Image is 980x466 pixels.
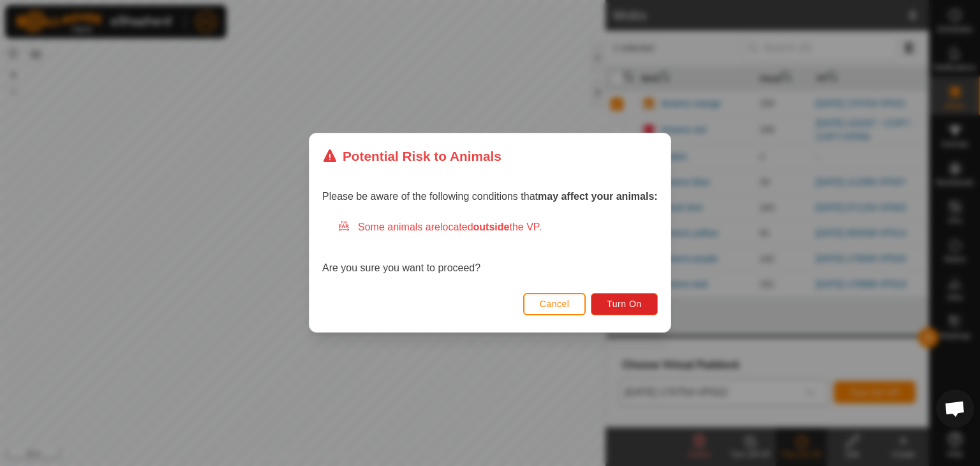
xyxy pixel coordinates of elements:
[322,146,501,166] div: Potential Risk to Animals
[322,220,658,276] div: Are you sure you want to proceed?
[538,192,658,202] strong: may affect your animals:
[607,299,642,310] span: Turn On
[936,389,974,428] a: Open chat
[338,220,658,236] div: Some animals are
[591,293,658,315] button: Turn On
[322,192,658,202] span: Please be aware of the following conditions that
[440,222,542,233] span: located the VP.
[540,299,570,310] span: Cancel
[473,222,510,233] strong: outside
[523,293,586,315] button: Cancel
